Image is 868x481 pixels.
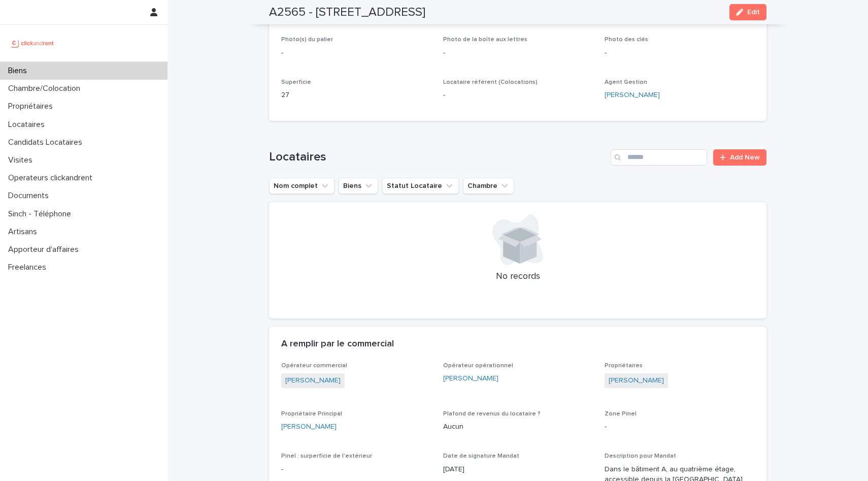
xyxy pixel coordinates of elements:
a: [PERSON_NAME] [605,90,660,101]
p: Aucun [443,422,593,432]
p: - [605,422,754,432]
button: Biens [339,178,378,194]
p: Propriétaires [4,102,61,111]
p: - [605,48,754,58]
span: Photo des clés [605,37,648,43]
span: Zone Pinel [605,411,637,417]
span: Description pour Mandat [605,453,676,459]
span: Propriétaire Principal [281,411,342,417]
span: Plafond de revenus du locataire ? [443,411,541,417]
p: Locataires [4,120,53,130]
p: Operateurs clickandrent [4,173,101,183]
p: Candidats Locataires [4,138,90,147]
p: - [443,90,593,101]
p: Biens [4,66,35,76]
p: - [281,464,431,475]
p: Apporteur d'affaires [4,245,87,254]
p: Sinch - Téléphone [4,209,79,219]
span: Date de signature Mandat [443,453,519,459]
h2: A2565 - [STREET_ADDRESS] [269,5,425,20]
button: Edit [729,4,766,20]
a: Add New [713,149,766,166]
span: Superficie [281,79,311,85]
span: Agent Gestion [605,79,647,85]
p: Chambre/Colocation [4,84,88,93]
button: Statut Locataire [382,178,459,194]
h2: A remplir par le commercial [281,339,394,350]
button: Chambre [463,178,514,194]
a: [PERSON_NAME] [285,375,341,386]
h1: Locataires [269,150,607,165]
p: Artisans [4,227,45,237]
button: Nom complet [269,178,335,194]
span: Locataire référent (Colocations) [443,79,538,85]
a: [PERSON_NAME] [281,422,337,432]
span: Photo de la boîte aux lettres [443,37,527,43]
span: Edit [747,9,760,16]
span: Photo(s) du palier [281,37,333,43]
p: - [443,48,593,58]
p: Freelances [4,263,54,272]
p: Visites [4,155,41,165]
span: Propriétaires [605,363,643,369]
span: Opérateur commercial [281,363,347,369]
a: [PERSON_NAME] [443,373,498,384]
p: - [281,48,431,58]
p: Documents [4,191,57,201]
input: Search [611,149,707,166]
span: Opérateur opérationnel [443,363,513,369]
p: [DATE] [443,464,593,475]
img: UCB0brd3T0yccxBKYDjQ [8,33,57,53]
p: 27 [281,90,431,101]
span: Pinel : surperficie de l'extérieur [281,453,372,459]
p: No records [281,271,754,282]
span: Add New [730,154,760,161]
a: [PERSON_NAME] [609,375,664,386]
